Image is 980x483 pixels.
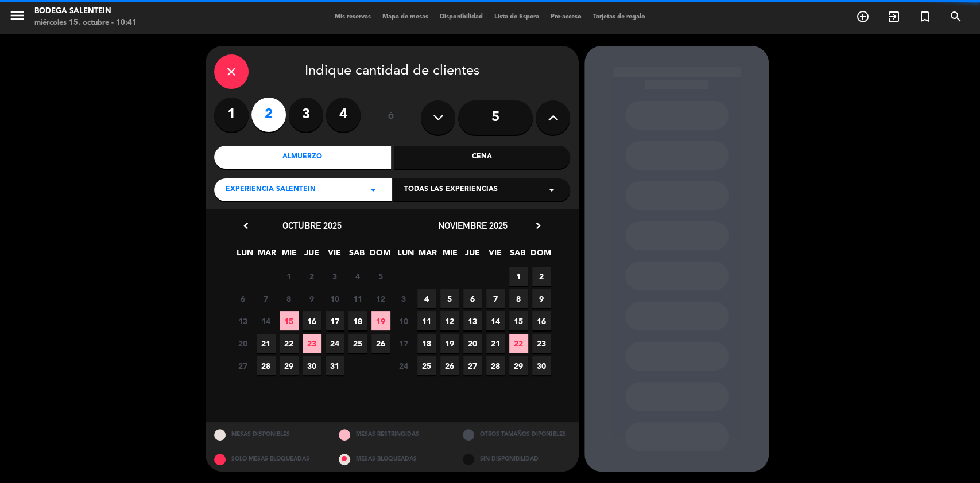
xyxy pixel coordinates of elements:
[303,356,321,375] span: 30
[417,356,436,375] span: 25
[417,289,436,308] span: 4
[404,184,498,196] span: Todas las experiencias
[326,356,344,375] span: 31
[532,334,551,353] span: 23
[438,220,508,231] span: noviembre 2025
[303,267,321,286] span: 2
[9,7,26,28] button: menu
[289,98,323,132] label: 3
[532,356,551,375] span: 30
[463,334,482,353] span: 20
[509,311,528,330] span: 15
[509,356,528,375] span: 29
[303,334,321,353] span: 23
[280,311,299,330] span: 15
[532,220,544,232] i: chevron_right
[508,246,527,265] span: SAB
[486,334,505,353] span: 21
[441,246,460,265] span: MIE
[258,246,277,265] span: MAR
[226,184,316,196] span: Experiencia Salentein
[856,10,870,24] i: add_circle_outline
[348,334,367,353] span: 25
[887,10,901,24] i: exit_to_app
[240,220,252,232] i: chevron_left
[326,334,344,353] span: 24
[214,98,249,132] label: 1
[371,267,390,286] span: 5
[486,356,505,375] span: 28
[394,146,571,169] div: Cena
[440,289,459,308] span: 5
[234,356,253,375] span: 27
[371,311,390,330] span: 19
[440,334,459,353] span: 19
[486,246,505,265] span: VIE
[347,246,366,265] span: SAB
[280,356,299,375] span: 29
[329,14,377,20] span: Mis reservas
[486,311,505,330] span: 14
[371,334,390,353] span: 26
[509,289,528,308] span: 8
[234,289,253,308] span: 6
[34,17,137,29] div: miércoles 15. octubre - 10:41
[949,10,963,24] i: search
[394,334,413,353] span: 17
[434,14,489,20] span: Disponibilidad
[545,14,587,20] span: Pre-acceso
[257,356,276,375] span: 28
[419,246,437,265] span: MAR
[326,267,344,286] span: 3
[224,65,238,79] i: close
[280,334,299,353] span: 22
[257,334,276,353] span: 21
[532,267,551,286] span: 2
[463,246,482,265] span: JUE
[463,289,482,308] span: 6
[532,311,551,330] span: 16
[257,289,276,308] span: 7
[394,356,413,375] span: 24
[251,98,286,132] label: 2
[234,311,253,330] span: 13
[486,289,505,308] span: 7
[280,246,299,265] span: MIE
[326,289,344,308] span: 10
[372,98,409,138] div: ó
[918,10,932,24] i: turned_in_not
[587,14,651,20] span: Tarjetas de regalo
[440,311,459,330] span: 12
[394,311,413,330] span: 10
[370,246,389,265] span: DOM
[463,356,482,375] span: 27
[303,289,321,308] span: 9
[282,220,342,231] span: octubre 2025
[348,289,367,308] span: 11
[206,422,330,447] div: MESAS DISPONIBLES
[325,246,344,265] span: VIE
[326,98,361,132] label: 4
[348,267,367,286] span: 4
[348,311,367,330] span: 18
[509,334,528,353] span: 22
[454,447,579,472] div: SIN DISPONIBILIDAD
[280,289,299,308] span: 8
[303,311,321,330] span: 16
[509,267,528,286] span: 1
[257,311,276,330] span: 14
[440,356,459,375] span: 26
[34,6,137,17] div: Bodega Salentein
[214,54,570,89] div: Indique cantidad de clientes
[303,246,321,265] span: JUE
[214,146,391,169] div: Almuerzo
[489,14,545,20] span: Lista de Espera
[326,311,344,330] span: 17
[394,289,413,308] span: 3
[235,246,254,265] span: LUN
[377,14,434,20] span: Mapa de mesas
[330,422,455,447] div: MESAS RESTRINGIDAS
[463,311,482,330] span: 13
[417,311,436,330] span: 11
[234,334,253,353] span: 20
